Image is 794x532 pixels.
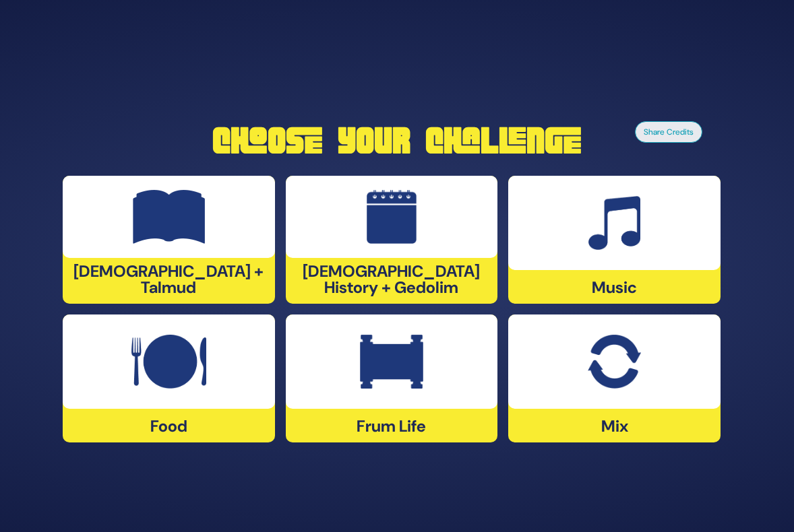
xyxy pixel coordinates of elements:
img: Frum Life [360,335,423,389]
div: Mix [508,314,721,442]
img: Mix [588,335,640,389]
img: Food [131,335,206,389]
div: [DEMOGRAPHIC_DATA] + Talmud [63,176,275,304]
img: Jewish History + Gedolim [367,190,417,244]
img: Music [588,196,640,250]
button: Share Credits [635,121,702,143]
div: Frum Life [286,314,498,442]
div: Music [508,176,721,304]
h1: Choose Your Challenge [63,122,731,160]
img: Tanach + Talmud [133,190,206,244]
div: [DEMOGRAPHIC_DATA] History + Gedolim [286,176,498,304]
div: Food [63,314,275,442]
